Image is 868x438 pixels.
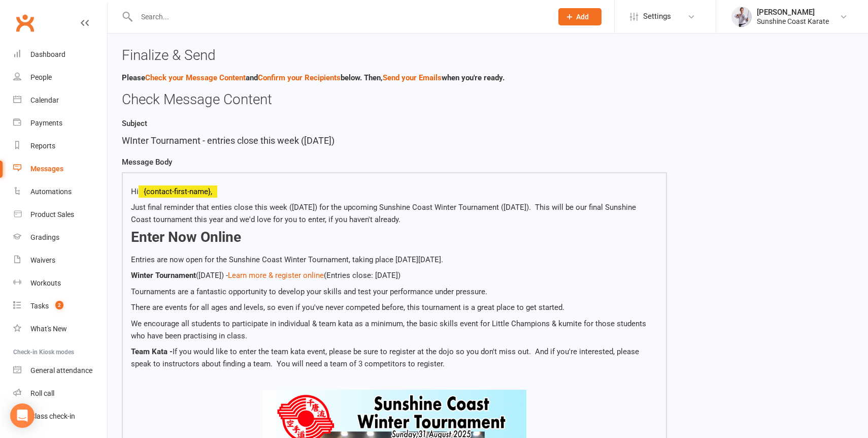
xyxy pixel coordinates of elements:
b: Team Kata - [131,347,173,356]
a: Tasks 2 [13,295,107,318]
a: Workouts [13,272,107,295]
h3: Check Message Content [122,92,667,108]
a: Confirm your Recipients [258,73,341,82]
button: Add [558,8,602,25]
a: Messages [13,158,107,180]
a: Roll call [13,382,107,405]
div: WInter Tournament - entries close this week ([DATE]) [122,134,667,148]
a: General attendance kiosk mode [13,359,107,382]
p: Just final reminder that enties close this week ([DATE]) for the upcoming Sunshine Coast Winter T... [131,201,658,226]
div: Workouts [30,279,61,287]
a: Check your Message Content [145,73,246,82]
div: What's New [30,325,67,333]
p: There are events for all ages and levels, so even if you've never competed before, this tournamen... [131,301,658,314]
div: Automations [30,187,72,196]
div: [PERSON_NAME] [757,8,829,17]
a: Gradings [13,226,107,249]
span: (Entries close: [DATE]) [324,271,400,280]
a: Product Sales [13,203,107,226]
div: Gradings [30,233,59,241]
div: People [30,73,52,81]
input: Search... [133,10,545,24]
p: Entries are now open for the Sunshine Coast Winter Tournament, taking place [DATE][DATE]. [131,254,658,266]
div: Product Sales [30,210,74,218]
div: Class check-in [30,412,75,420]
b: Enter Now Online [131,229,241,245]
a: Automations [13,180,107,203]
a: Payments [13,112,107,135]
div: Payments [30,119,62,127]
a: Send your Emails [383,73,442,82]
a: Clubworx [12,10,38,36]
span: If you would like to enter the team kata event, please be sure to register at the dojo so you don... [131,347,639,368]
div: Calendar [30,96,59,104]
a: Reports [13,135,107,158]
img: thumb_image1623729628.png [731,7,752,27]
h3: Finalize & Send [122,48,667,64]
a: Waivers [13,249,107,272]
div: Roll call [30,389,54,397]
div: Waivers [30,256,55,264]
span: We encourage all students to participate in individual & team kata as a minimum, the basic skills... [131,319,646,340]
label: Message Body [122,156,172,168]
span: Settings [643,5,671,28]
div: Sunshine Coast Karate [757,17,829,26]
div: Tasks [30,302,49,310]
span: Add [576,13,589,21]
a: People [13,66,107,89]
div: Messages [30,165,63,173]
a: Class kiosk mode [13,405,107,428]
a: What's New [13,318,107,340]
div: General attendance [30,366,92,374]
span: 2 [55,301,63,309]
a: Calendar [13,89,107,112]
p: Hi [131,185,658,198]
p: Please and below. Then, when you're ready. [122,72,667,84]
a: Learn more & register online [228,271,324,280]
b: Winter Tournament [131,271,196,280]
div: Reports [30,142,55,150]
span: ([DATE]) - [196,271,228,280]
a: Dashboard [13,43,107,66]
p: Tournaments are a fantastic opportunity to develop your skills and test your performance under pr... [131,286,658,298]
label: Subject [122,117,198,130]
div: Dashboard [30,50,65,58]
div: Open Intercom Messenger [10,403,35,428]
